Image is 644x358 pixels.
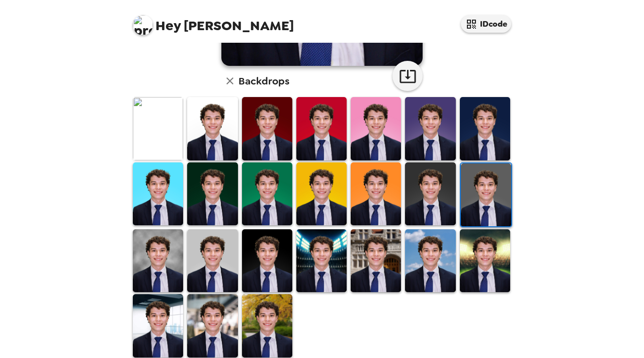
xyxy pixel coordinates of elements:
[238,73,289,89] h6: Backdrops
[133,10,294,33] span: [PERSON_NAME]
[133,97,183,160] img: Original
[155,17,181,35] span: Hey
[133,15,153,35] img: profile pic
[461,15,511,33] button: IDcode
